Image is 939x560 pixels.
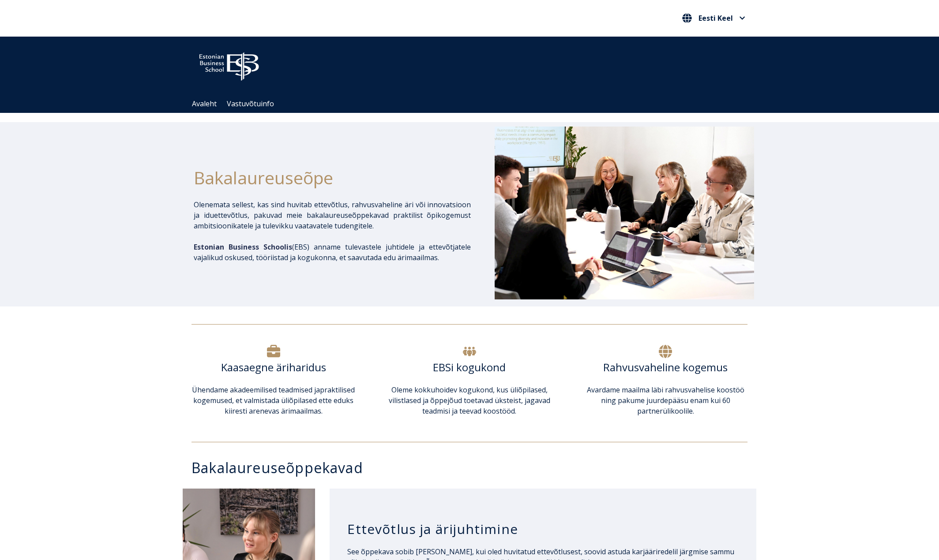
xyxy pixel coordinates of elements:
[194,199,471,231] p: Olenemata sellest, kas sind huvitab ettevõtlus, rahvusvaheline äri või innovatsioon ja iduettevõt...
[389,385,550,416] span: Oleme kokkuhoidev kogukond, kus üliõpilased, vilistlased ja õppejõud toetavad üksteist, jagavad t...
[192,45,267,83] img: ebs_logo2016_white
[387,361,551,374] h6: EBSi kogukond
[194,242,292,252] span: Estonian Business Schoolis
[194,164,471,190] h1: Bakalaureuseõpe
[495,127,754,299] img: Bakalaureusetudengid
[680,11,747,26] nav: Vali oma keel
[193,385,355,416] span: praktilised kogemused, et valmistada üliõpilased ette eduks kiiresti arenevas ärimaailmas.
[192,460,756,475] h3: Bakalaureuseõppekavad
[192,99,217,108] a: Avaleht
[699,15,733,22] span: Eesti Keel
[187,95,761,113] div: Navigation Menu
[192,361,355,374] h6: Kaasaegne äriharidus
[584,361,747,374] h6: Rahvusvaheline kogemus
[680,11,747,25] button: Eesti Keel
[227,99,274,108] a: Vastuvõtuinfo
[584,385,747,416] p: Avardame maailma läbi rahvusvahelise koostöö ning pakume juurdepääsu enam kui 60 partnerülikoolile.
[347,521,739,538] h3: Ettevõtlus ja ärijuhtimine
[192,385,320,395] span: Ühendame akadeemilised teadmised ja
[194,242,294,252] span: (
[194,242,471,263] p: EBS) anname tulevastele juhtidele ja ettevõtjatele vajalikud oskused, tööriistad ja kogukonna, et...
